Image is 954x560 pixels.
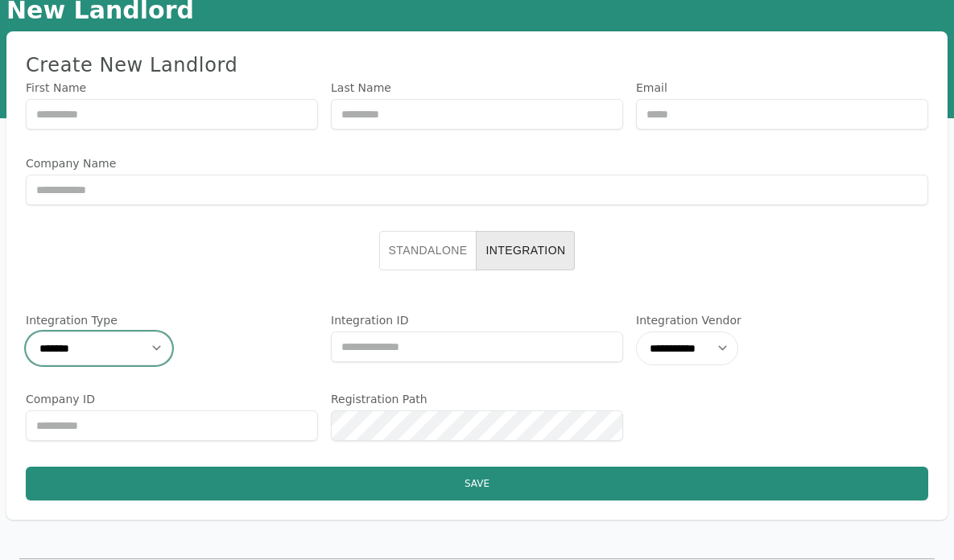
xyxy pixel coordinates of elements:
button: Save [26,467,928,500]
span: Create New Landlord [26,54,237,76]
div: Search type [379,231,576,270]
label: Integration ID [331,312,623,328]
button: standalone [379,231,477,270]
label: Last Name [331,80,623,96]
label: Company Name [26,155,928,171]
button: integration [476,231,575,270]
label: First Name [26,80,318,96]
label: Integration Vendor [636,312,928,328]
label: Company ID [26,391,318,407]
label: Integration Type [26,312,318,328]
label: Email [636,80,928,96]
label: Registration Path [331,391,623,407]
